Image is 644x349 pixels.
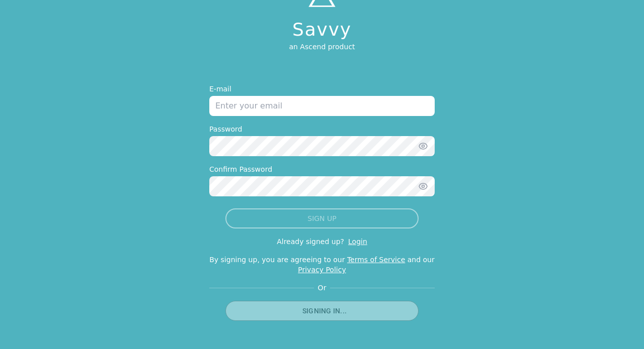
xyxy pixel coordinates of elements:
[302,306,347,316] span: SIGNING IN...
[225,208,419,228] button: SIGN UP
[314,283,331,293] span: Or
[225,301,419,321] button: SIGNING IN...
[298,266,346,274] a: Privacy Policy
[209,84,435,94] label: E-mail
[348,238,367,246] a: Login
[209,96,435,116] input: Enter your email
[209,255,435,275] p: By signing up, you are agreeing to our and our
[277,238,344,246] p: Already signed up?
[209,164,435,174] label: Confirm Password
[209,124,435,134] label: Password
[289,20,355,40] h1: Savvy
[289,42,355,52] p: an Ascend product
[347,256,405,264] a: Terms of Service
